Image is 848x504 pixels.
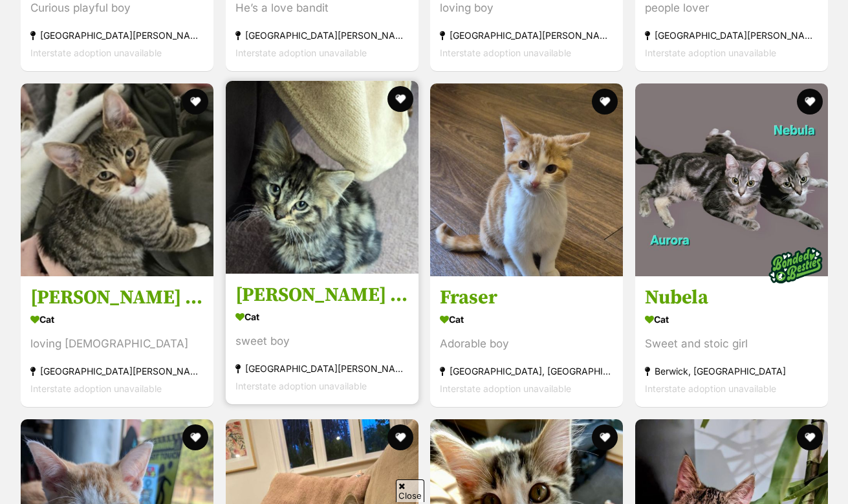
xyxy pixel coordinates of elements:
[430,276,623,407] a: Fraser Cat Adorable boy [GEOGRAPHIC_DATA], [GEOGRAPHIC_DATA] Interstate adoption unavailable favo...
[235,360,409,377] div: [GEOGRAPHIC_DATA][PERSON_NAME][GEOGRAPHIC_DATA]
[30,27,204,44] div: [GEOGRAPHIC_DATA][PERSON_NAME][GEOGRAPHIC_DATA]
[645,362,818,380] div: Berwick, [GEOGRAPHIC_DATA]
[30,335,204,353] div: loving [DEMOGRAPHIC_DATA]
[645,285,818,310] h3: Nubela
[592,89,618,115] button: favourite
[635,83,828,276] img: Nubela
[645,27,818,44] div: [GEOGRAPHIC_DATA][PERSON_NAME][GEOGRAPHIC_DATA]
[396,479,424,502] span: Close
[645,310,818,329] div: Cat
[387,424,413,450] button: favourite
[30,362,204,380] div: [GEOGRAPHIC_DATA][PERSON_NAME][GEOGRAPHIC_DATA]
[430,83,623,276] img: Fraser
[440,27,613,44] div: [GEOGRAPHIC_DATA][PERSON_NAME][GEOGRAPHIC_DATA]
[235,283,409,307] h3: [PERSON_NAME] meet me@petstock carrum downs store
[235,27,409,44] div: [GEOGRAPHIC_DATA][PERSON_NAME][GEOGRAPHIC_DATA]
[235,333,409,350] div: sweet boy
[635,276,828,407] a: Nubela Cat Sweet and stoic girl Berwick, [GEOGRAPHIC_DATA] Interstate adoption unavailable favourite
[796,424,822,450] button: favourite
[30,47,162,58] span: Interstate adoption unavailable
[387,86,413,112] button: favourite
[21,83,213,276] img: juliet meet me@carrum downs petstock store
[440,285,613,310] h3: Fraser
[440,47,571,58] span: Interstate adoption unavailable
[440,310,613,329] div: Cat
[30,383,162,394] span: Interstate adoption unavailable
[440,362,613,380] div: [GEOGRAPHIC_DATA], [GEOGRAPHIC_DATA]
[30,310,204,329] div: Cat
[645,335,818,353] div: Sweet and stoic girl
[182,89,208,115] button: favourite
[796,89,822,115] button: favourite
[754,439,822,478] iframe: Help Scout Beacon - Open
[592,424,618,450] button: favourite
[235,307,409,326] div: Cat
[440,383,571,394] span: Interstate adoption unavailable
[235,47,367,58] span: Interstate adoption unavailable
[235,380,367,391] span: Interstate adoption unavailable
[645,383,776,394] span: Interstate adoption unavailable
[30,285,204,310] h3: [PERSON_NAME] meet me@carrum downs petstock store
[21,276,213,407] a: [PERSON_NAME] meet me@carrum downs petstock store Cat loving [DEMOGRAPHIC_DATA] [GEOGRAPHIC_DATA]...
[440,335,613,353] div: Adorable boy
[226,273,419,404] a: [PERSON_NAME] meet me@petstock carrum downs store Cat sweet boy [GEOGRAPHIC_DATA][PERSON_NAME][GE...
[763,233,827,298] img: bonded besties
[645,47,776,58] span: Interstate adoption unavailable
[226,81,419,274] img: Bruno meet me@petstock carrum downs store
[182,424,208,450] button: favourite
